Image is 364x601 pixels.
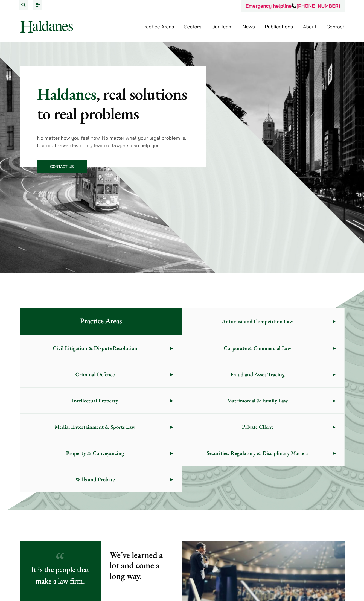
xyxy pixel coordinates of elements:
[37,84,189,123] p: Haldanes
[20,361,182,387] a: Criminal Defence
[182,414,344,440] a: Private Client
[182,414,333,440] span: Private Client
[246,3,340,9] a: Emergency helpline[PHONE_NUMBER]
[20,414,170,440] span: Media, Entertainment & Sports Law
[182,361,344,387] a: Fraud and Asset Tracing
[110,549,163,582] strong: We’ve learned a lot and come a long way.
[182,440,333,466] span: Securities, Regulatory & Disciplinary Matters
[20,414,182,440] a: Media, Entertainment & Sports Law
[265,24,293,30] a: Publications
[37,134,189,149] p: No matter how you feel now. No matter what your legal problem is. Our multi-award-winning team of...
[37,83,187,124] mark: , real solutions to real problems
[182,388,344,413] a: Matrimonial & Family Law
[20,440,170,466] span: Property & Conveyancing
[211,24,232,30] a: Our Team
[71,308,130,335] span: Practice Areas
[141,24,174,30] a: Practice Areas
[182,308,333,334] span: Antitrust and Competition Law
[182,388,333,413] span: Matrimonial & Family Law
[182,361,333,387] span: Fraud and Asset Tracing
[37,160,87,173] a: Contact Us
[303,24,316,30] a: About
[20,388,170,413] span: Intellectual Property
[20,466,182,492] a: Wills and Probate
[20,466,170,492] span: Wills and Probate
[182,308,344,335] a: Antitrust and Competition Law
[20,361,170,387] span: Criminal Defence
[36,3,40,7] a: EN
[182,335,344,361] a: Corporate & Commercial Law
[327,24,345,30] a: Contact
[20,21,73,33] img: Logo of Haldanes
[184,24,201,30] a: Sectors
[28,564,92,587] p: It is the people that make a law firm.
[182,440,344,466] a: Securities, Regulatory & Disciplinary Matters
[20,440,182,466] a: Property & Conveyancing
[182,335,333,361] span: Corporate & Commercial Law
[243,24,255,30] a: News
[20,335,182,361] a: Civil Litigation & Dispute Resolution
[20,335,170,361] span: Civil Litigation & Dispute Resolution
[20,388,182,413] a: Intellectual Property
